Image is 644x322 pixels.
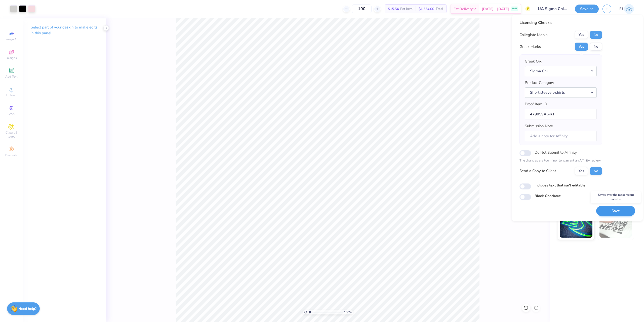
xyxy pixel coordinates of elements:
[624,4,634,14] img: Edgardo Jr
[419,6,434,12] span: $1,554.00
[525,101,547,107] label: Proof Item ID
[6,37,17,41] span: Image AI
[519,168,556,174] div: Send a Copy to Client
[482,6,509,12] span: [DATE] - [DATE]
[519,158,602,163] p: The changes are too minor to warrant an Affinity review.
[519,44,541,50] div: Greek Marks
[400,6,413,12] span: Per Item
[591,191,641,203] div: Saves over the most recent revision
[8,112,15,116] span: Greek
[596,206,635,216] button: Save
[352,4,372,13] input: – –
[535,183,585,188] label: Includes text that isn't editable
[6,93,16,97] span: Upload
[590,43,602,51] button: No
[575,5,599,13] button: Save
[18,306,36,311] strong: Need help?
[525,58,542,64] label: Greek Org
[436,6,443,12] span: Total
[31,24,98,36] p: Select part of your design to make edits in this panel
[525,80,554,86] label: Product Category
[560,212,592,238] img: Glow in the Dark Ink
[3,131,20,139] span: Clipart & logos
[590,31,602,39] button: No
[5,75,17,79] span: Add Text
[535,193,560,199] label: Block Checkout
[525,123,553,129] label: Submission Note
[619,6,623,12] span: EJ
[525,66,597,76] button: Sigma Chi
[575,167,588,175] button: Yes
[525,131,597,142] input: Add a note for Affinity
[388,6,399,12] span: $15.54
[519,32,547,38] div: Collegiate Marks
[525,87,597,98] button: Short sleeve t-shirts
[575,31,588,39] button: Yes
[5,153,17,157] span: Decorate
[6,56,17,60] span: Designs
[344,310,352,314] span: 100 %
[512,7,517,11] span: FREE
[575,43,588,51] button: Yes
[590,167,602,175] button: No
[535,149,577,156] label: Do Not Submit to Affinity
[534,4,571,14] input: Untitled Design
[519,20,602,26] div: Licensing Checks
[619,4,634,14] a: EJ
[599,212,632,238] img: Water based Ink
[454,6,473,12] span: Est. Delivery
